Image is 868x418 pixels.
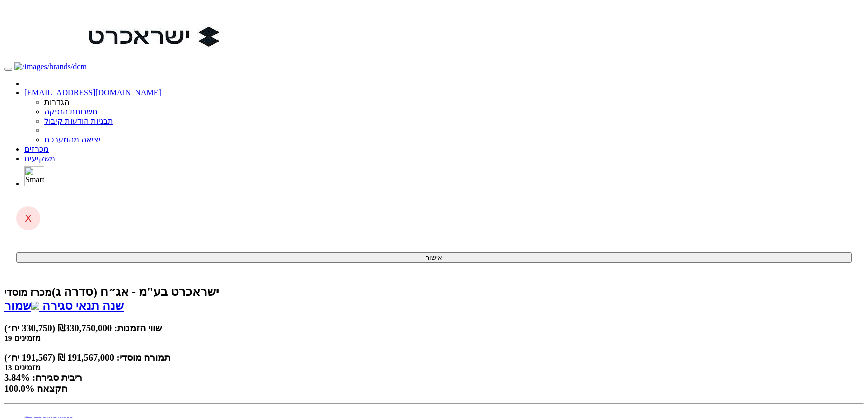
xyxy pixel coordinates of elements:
div: ישראכרט בע"מ - אג״ח (סדרה ג) - הנפקה פרטית [4,285,864,299]
a: מכרזים [24,145,49,153]
a: תבניות הודעות קיבול [44,117,113,125]
img: דיסקונט קפיטל חיתום בע"מ [14,62,87,71]
small: 13 מזמינים [4,363,41,372]
span: שנה תנאי סגירה [42,299,124,312]
button: אישור [16,252,852,263]
a: יציאה מהמערכת [44,135,101,144]
a: חשבונות הנפקה [44,107,97,116]
div: תמורה מוסדי: 191,567,000 ₪ (191,567 יח׳) [4,352,864,363]
a: [EMAIL_ADDRESS][DOMAIN_NAME] [24,88,161,97]
a: שמור [4,299,39,312]
a: משקיעים [24,154,55,163]
span: 84.74% הקצאה כולל מגבלות [4,383,67,394]
div: ריבית סגירה: 3.84% [4,372,864,383]
span: X [25,212,32,224]
img: excel-file-white.png [31,302,39,310]
li: הגדרות [44,97,864,107]
div: שווי הזמנות: ₪330,750,000 (330,750 יח׳) [4,323,864,334]
small: 19 מזמינים [4,334,41,342]
a: שנה תנאי סגירה [39,299,124,312]
img: ישראכרט בע"מ - אג״ח (סדרה ג) [89,4,219,69]
img: סמארטבול - מערכת לניהול הנפקות [24,166,44,186]
small: מכרז מוסדי [4,287,52,298]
